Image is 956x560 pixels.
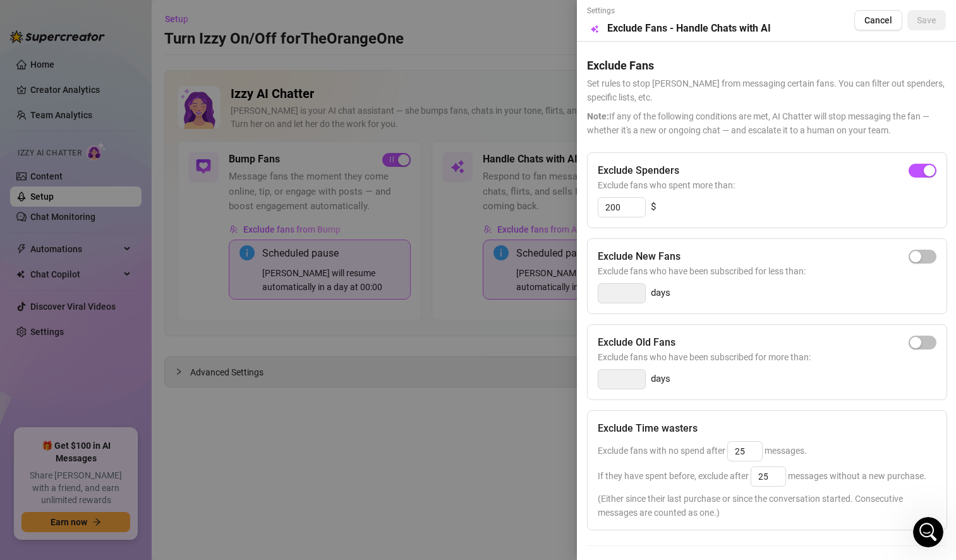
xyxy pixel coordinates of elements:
button: Cancel [854,10,902,30]
button: Save [907,10,946,30]
span: Settings [587,5,771,17]
button: Send a message… [217,409,237,429]
button: Emoji picker [20,414,30,424]
span: Note: [587,111,609,121]
span: Exclude fans who have been subscribed for less than: [598,264,936,278]
div: I do have a couple of notes for you: [20,163,197,176]
span: If they have spent before, exclude after messages without a new purchase. [598,471,926,481]
button: go back [8,5,32,29]
h5: Exclude Spenders [598,163,679,178]
h5: Exclude Fans [587,57,946,74]
span: days [651,372,670,387]
span: Exclude fans with no spend after messages. [598,446,807,456]
li: Products Exclusivity Scale - all of your products are marked set to exclusivity '1'. I'd suggest ... [30,249,197,343]
img: Profile image for Ella [36,7,56,27]
span: Exclude fans who have been subscribed for more than: [598,350,936,364]
span: If any of the following conditions are met, AI Chatter will stop messaging the fan — whether it's... [587,109,946,137]
span: (Either since their last purchase or since the conversation started. Consecutive messages are cou... [598,492,936,520]
button: Gif picker [40,414,50,424]
div: Snuikku says… [10,118,243,155]
iframe: Intercom live chat [913,517,943,547]
p: The team can also help [61,16,157,28]
li: Bump Messages - I'd recommend adding a few more Bump Messages. While 5 is the minimal requirement... [30,175,197,246]
span: days [651,286,670,301]
div: cool stuff! [178,118,243,145]
li: Lastly, go over the settings under 'Bump Fans', 'Handle Chats with AI', and the 'Advances Setting... [30,346,197,393]
div: I do have a couple of notes for you:Bump Messages - I'd recommend adding a few more Bump Messages... [10,155,207,401]
span: Cancel [864,15,892,25]
span: Set rules to stop [PERSON_NAME] from messaging certain fans. You can filter out spenders, specifi... [587,76,946,104]
span: $ [651,200,656,215]
h5: Exclude Old Fans [598,335,675,350]
div: Yoni says… [10,155,243,403]
div: cool stuff! [188,125,233,138]
button: Home [198,5,222,29]
button: Start recording [80,414,90,424]
div: Close [222,5,245,28]
span: Exclude fans who spent more than: [598,178,936,192]
h5: Exclude Fans - Handle Chats with AI [607,21,771,36]
h1: [PERSON_NAME] [61,6,143,16]
textarea: Message… [11,387,242,409]
button: Upload attachment [60,414,70,424]
h5: Exclude Time wasters [598,421,698,436]
h5: Exclude New Fans [598,249,681,264]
